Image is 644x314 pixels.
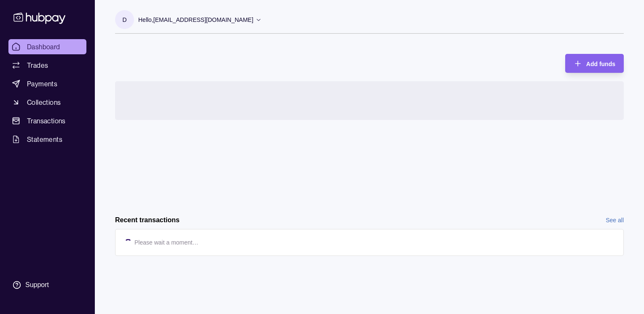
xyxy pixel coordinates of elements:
[27,116,66,126] span: Transactions
[134,238,199,247] p: Please wait a moment…
[25,280,49,290] div: Support
[606,216,624,225] a: See all
[565,54,624,73] button: Add funds
[8,58,86,73] a: Trades
[8,113,86,128] a: Transactions
[27,97,61,107] span: Collections
[122,15,126,24] p: d
[8,95,86,110] a: Collections
[115,216,180,225] h2: Recent transactions
[8,276,86,294] a: Support
[27,79,57,89] span: Payments
[27,60,48,70] span: Trades
[8,39,86,54] a: Dashboard
[586,61,615,67] span: Add funds
[8,76,86,91] a: Payments
[8,132,86,147] a: Statements
[138,15,253,24] p: Hello, [EMAIL_ADDRESS][DOMAIN_NAME]
[27,42,60,52] span: Dashboard
[27,134,62,144] span: Statements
